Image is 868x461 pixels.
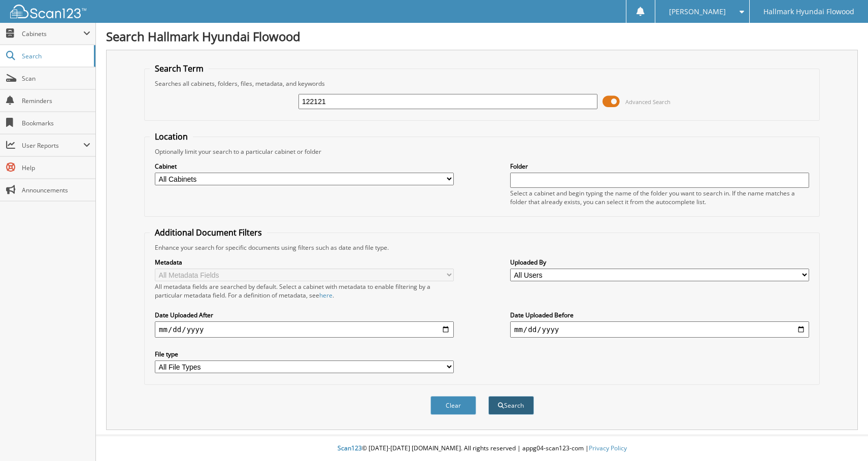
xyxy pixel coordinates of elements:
label: Uploaded By [510,258,809,267]
label: Folder [510,162,809,171]
span: Scan123 [338,444,362,452]
button: Clear [430,396,476,415]
span: Advanced Search [625,98,671,106]
a: Privacy Policy [589,444,627,452]
span: Help [22,163,90,172]
span: Cabinets [22,29,83,38]
img: scan123-logo-white.svg [10,5,86,18]
label: File type [155,350,454,358]
label: Date Uploaded After [155,311,454,319]
span: Reminders [22,96,90,105]
span: User Reports [22,141,83,150]
div: Searches all cabinets, folders, files, metadata, and keywords [150,79,814,88]
span: Search [22,52,89,60]
div: All metadata fields are searched by default. Select a cabinet with metadata to enable filtering b... [155,282,454,300]
legend: Additional Document Filters [150,227,267,238]
a: here [319,291,332,300]
span: Hallmark Hyundai Flowood [763,9,854,15]
legend: Search Term [150,63,209,74]
legend: Location [150,131,193,142]
input: start [155,321,454,338]
label: Cabinet [155,162,454,171]
div: Select a cabinet and begin typing the name of the folder you want to search in. If the name match... [510,189,809,206]
div: © [DATE]-[DATE] [DOMAIN_NAME]. All rights reserved | appg04-scan123-com | [96,436,868,461]
label: Metadata [155,258,454,267]
label: Date Uploaded Before [510,311,809,319]
div: Optionally limit your search to a particular cabinet or folder [150,147,814,156]
button: Search [488,396,534,415]
h1: Search Hallmark Hyundai Flowood [106,28,858,45]
div: Enhance your search for specific documents using filters such as date and file type. [150,243,814,252]
span: Bookmarks [22,119,90,127]
span: Scan [22,74,90,83]
span: Announcements [22,186,90,194]
span: [PERSON_NAME] [669,9,726,15]
input: end [510,321,809,338]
